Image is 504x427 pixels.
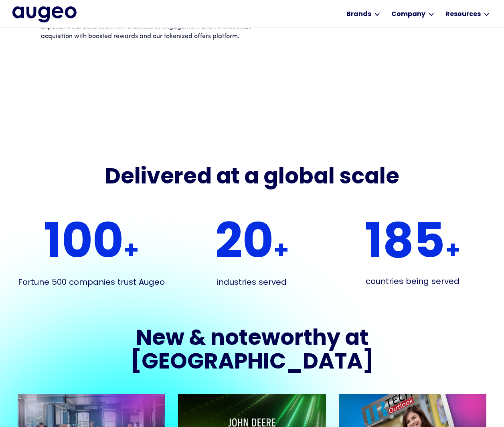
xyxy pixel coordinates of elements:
[41,22,272,41] div: Expand rewards, unlock new channels of engagement and revolutionize acquisition with boosted rewa...
[391,10,425,19] div: Company
[79,166,425,190] h2: Delivered at a global scale
[365,226,445,264] span: 185
[346,10,371,19] div: Brands
[44,226,123,264] span: 100
[12,6,77,23] a: home
[445,10,481,19] div: Resources
[18,276,165,288] div: Fortune 500 companies trust Augeo
[217,276,287,288] div: industries served
[79,328,425,375] h2: New & noteworthy at [GEOGRAPHIC_DATA]
[366,276,459,286] div: countries being served
[215,226,273,264] span: 20
[339,203,487,264] div: +
[18,203,166,264] div: +
[178,203,326,264] div: +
